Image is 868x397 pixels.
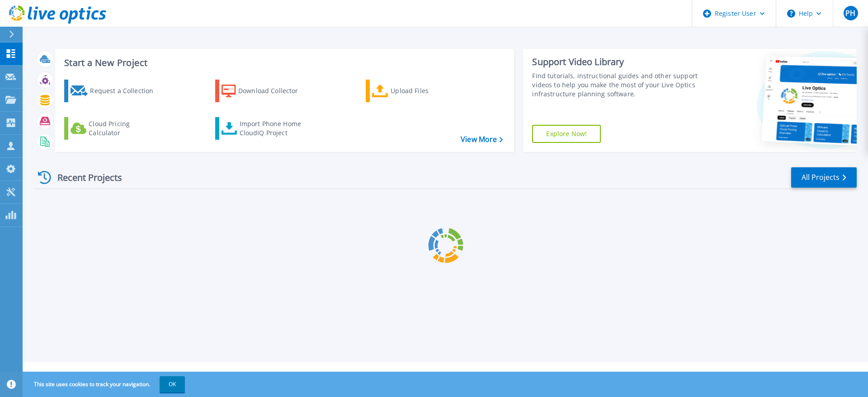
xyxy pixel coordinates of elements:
[791,167,857,188] a: All Projects
[391,82,463,100] div: Upload Files
[240,119,310,137] div: Import Phone Home CloudIQ Project
[160,376,185,392] button: OK
[366,80,467,102] a: Upload Files
[64,58,503,68] h3: Start a New Project
[532,71,702,99] div: Find tutorials, instructional guides and other support videos to help you make the most of your L...
[89,119,161,137] div: Cloud Pricing Calculator
[64,80,165,102] a: Request a Collection
[532,56,702,68] div: Support Video Library
[64,117,165,140] a: Cloud Pricing Calculator
[532,125,601,143] a: Explore Now!
[845,9,855,17] span: PH
[238,82,311,100] div: Download Collector
[35,166,134,189] div: Recent Projects
[25,376,185,392] span: This site uses cookies to track your navigation.
[215,80,316,102] a: Download Collector
[461,135,503,144] a: View More
[90,82,162,100] div: Request a Collection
